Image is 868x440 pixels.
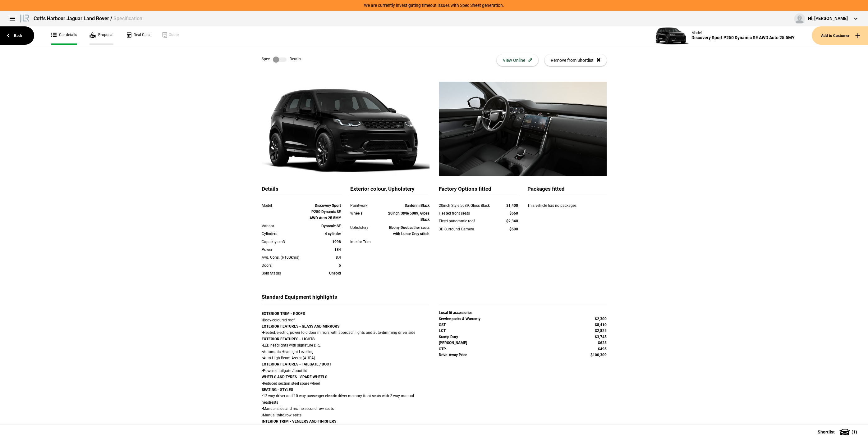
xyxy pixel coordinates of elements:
[350,239,382,245] div: Interior Trim
[262,247,309,253] div: Power
[509,211,518,215] strong: $660
[808,424,868,440] button: Shortlist(1)
[439,341,467,345] strong: [PERSON_NAME]
[350,210,382,216] div: Wheels
[262,324,339,329] strong: EXTERIOR FEATURES - GLASS AND MIRRORS
[350,202,382,209] div: Paintwork
[262,311,305,316] strong: EXTERIOR TRIM - ROOFS
[350,185,429,196] div: Exterior colour, Upholstery
[595,329,607,333] strong: $2,825
[262,254,309,261] div: Avg. Cons. (l/100kms)
[439,210,494,216] div: Heated front seats
[113,16,142,21] span: Specification
[808,16,848,22] div: Hi, [PERSON_NAME]
[439,226,494,232] div: 3D Surround Camera
[321,224,341,228] strong: Dynamic SE
[339,263,341,268] strong: 5
[262,270,309,276] div: Sold Status
[497,54,538,66] button: View Online
[262,388,293,392] strong: SEATING - STYLES
[439,329,446,333] strong: LCT
[310,203,341,220] strong: Discovery Sport P250 Dynamic SE AWD Auto 25.5MY
[350,225,382,231] div: Upholstery
[595,317,607,321] strong: $2,300
[336,255,341,260] strong: 8.4
[595,335,607,339] strong: $3,745
[691,35,795,40] div: Discovery Sport P250 Dynamic SE AWD Auto 25.5MY
[262,419,336,424] strong: INTERIOR TRIM - VENEERS AND FINISHERS
[506,203,518,208] strong: $1,400
[332,240,341,244] strong: 1998
[506,219,518,223] strong: $2,340
[262,375,327,379] strong: WHEELS AND TYRES - SPARE WHEELS
[51,26,77,45] a: Car details
[262,185,341,196] div: Details
[325,232,341,236] strong: 4 cylinder
[439,353,467,357] strong: Drive-Away Price
[90,26,113,45] a: Proposal
[598,341,607,345] strong: $625
[389,225,429,236] strong: Ebony DuoLeather seats with Lunar Grey stitch
[262,239,309,245] div: Capacity cm3
[439,323,446,327] strong: GST
[439,202,494,209] div: 20inch Style 5089, Gloss Black
[34,15,142,22] div: Coffs Harbour Jaguar Land Rover /
[439,347,446,351] strong: CTP
[544,54,607,66] button: Remove from Shortlist
[852,430,857,434] span: ( 1 )
[439,311,472,315] strong: Local fit accessories
[262,202,309,209] div: Model
[262,231,309,237] div: Cylinders
[439,218,494,224] div: Fixed panoramic roof
[334,247,341,252] strong: 184
[812,26,868,45] button: Add to Customer
[262,293,429,304] div: Standard Equipment highlights
[388,211,429,222] strong: 20inch Style 5089, Gloss Black
[598,347,607,351] strong: $495
[439,185,518,196] div: Factory Options fitted
[329,271,341,275] strong: Unsold
[262,223,309,229] div: Variant
[126,26,149,45] a: Deal Calc
[439,335,458,339] strong: Stamp Duty
[439,317,480,321] strong: Service packs & Warranty
[262,262,309,269] div: Doors
[509,227,518,231] strong: $500
[19,13,30,23] img: landrover.png
[527,185,607,196] div: Packages fitted
[691,31,795,35] div: Model
[405,203,429,208] strong: Santorini Black
[527,202,607,215] div: This vehicle has no packages
[818,430,835,434] span: Shortlist
[262,337,315,341] strong: EXTERIOR FEATURES - LIGHTS
[262,362,331,366] strong: EXTERIOR FEATURES - TAILGATE / BOOT
[262,57,301,63] div: Spec Details
[590,353,607,357] strong: $100,309
[595,323,607,327] strong: $8,410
